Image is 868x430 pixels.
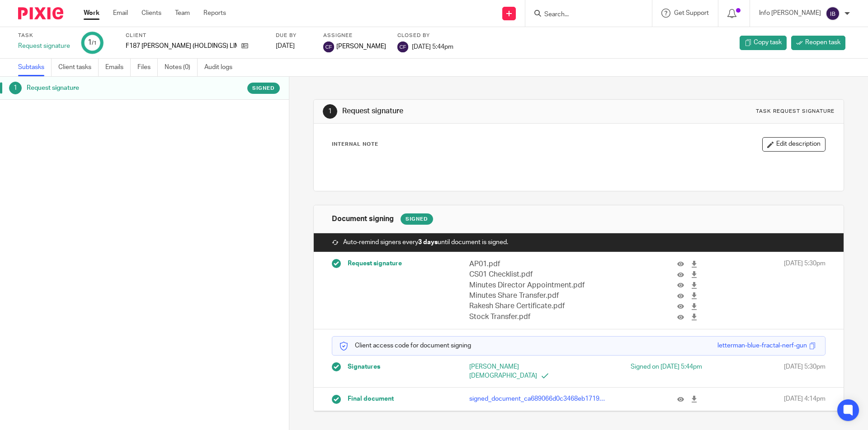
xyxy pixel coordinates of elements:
a: Work [84,9,99,18]
small: /1 [92,41,97,46]
a: Clients [142,9,161,18]
p: AP01.pdf [469,259,606,269]
span: [PERSON_NAME] [336,42,386,51]
span: [DATE] 5:30pm [784,259,826,323]
a: Team [175,9,190,18]
label: Due by [276,32,312,39]
h1: Request signature [342,106,598,116]
img: svg%3E [397,42,408,52]
p: signed_document_ca689066d0c3468eb1719218020bf122.pdf [469,394,606,403]
a: Reopen task [791,36,845,50]
a: Client tasks [58,59,99,76]
span: [DATE] 5:44pm [412,43,453,50]
strong: 3 days [418,239,438,245]
img: svg%3E [323,42,334,52]
button: Edit description [762,137,826,152]
p: F187 [PERSON_NAME] (HOLDINGS) LIMITED [126,42,237,51]
a: Email [113,9,128,18]
a: Subtasks [18,59,52,76]
h1: Request signature [27,81,196,95]
span: Signed [252,84,275,92]
span: Get Support [674,10,709,16]
label: Assignee [323,32,386,39]
div: Signed [401,213,433,225]
a: Emails [105,59,131,76]
span: [DATE] 5:30pm [784,362,826,381]
label: Client [126,32,264,39]
label: Closed by [397,32,453,39]
a: Copy task [740,36,787,50]
img: Pixie [18,7,63,19]
img: svg%3E [826,6,840,21]
div: 1 [88,37,97,48]
span: Copy task [754,38,782,47]
p: Client access code for document signing [339,341,471,350]
span: Signatures [348,362,380,371]
p: Internal Note [332,141,378,148]
div: letterman-blue-fractal-nerf-gun [717,341,807,350]
div: 1 [9,82,22,94]
div: Signed on [DATE] 5:44pm [593,362,702,371]
span: Auto-remind signers every until document is signed. [343,238,508,247]
span: Request signature [348,259,402,268]
a: Reports [203,9,226,18]
a: Notes (0) [165,59,198,76]
p: Info [PERSON_NAME] [759,9,821,18]
a: Files [137,59,158,76]
p: Minutes Director Appointment.pdf [469,280,606,291]
div: [DATE] [276,42,312,51]
h1: Document signing [332,214,394,224]
p: [PERSON_NAME][DEMOGRAPHIC_DATA] [469,362,579,381]
span: Final document [348,394,394,403]
p: CS01 Checklist.pdf [469,269,606,280]
span: Reopen task [805,38,840,47]
p: Stock Transfer.pdf [469,312,606,322]
div: Request signature [18,42,70,51]
a: Audit logs [204,59,239,76]
div: 1 [323,104,337,119]
p: Minutes Share Transfer.pdf [469,291,606,301]
input: Search [543,11,625,19]
div: Task request signature [756,108,835,115]
label: Task [18,32,70,39]
p: Rakesh Share Certificate.pdf [469,301,606,311]
span: [DATE] 4:14pm [784,394,826,403]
